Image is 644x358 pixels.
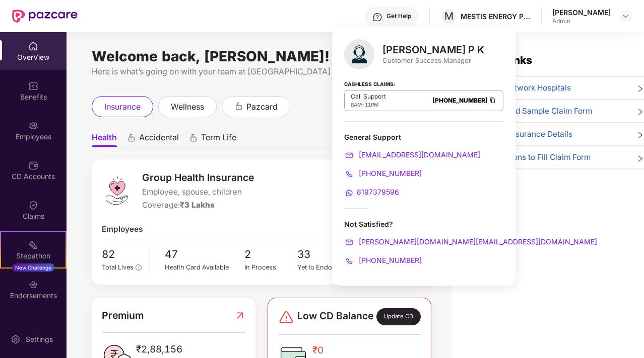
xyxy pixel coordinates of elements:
[344,188,399,196] a: 8197379596
[11,334,21,344] img: svg+xml;base64,PHN2ZyBpZD0iU2V0dGluZy0yMHgyMCIgeG1sbnM9Imh0dHA6Ly93d3cudzMub3JnLzIwMDAvc3ZnIiB3aW...
[28,319,38,329] img: svg+xml;base64,PHN2ZyBpZD0iTXlfT3JkZXJzIiBkYXRhLW5hbWU9Ik15IE9yZGVycyIgeG1sbnM9Imh0dHA6Ly93d3cudz...
[622,12,630,20] img: svg+xml;base64,PHN2ZyBpZD0iRHJvcGRvd24tMzJ4MzIiIHhtbG5zPSJodHRwOi8vd3d3LnczLm9yZy8yMDAwL3N2ZyIgd2...
[351,93,386,101] p: Call Support
[376,308,421,325] div: Update CD
[552,17,611,25] div: Admin
[432,97,488,104] a: [PHONE_NUMBER]
[372,12,382,22] img: svg+xml;base64,PHN2ZyBpZD0iSGVscC0zMngzMiIgeG1sbnM9Imh0dHA6Ly93d3cudzMub3JnLzIwMDAvc3ZnIiB3aWR0aD...
[344,150,354,160] img: svg+xml;base64,PHN2ZyB4bWxucz0iaHR0cDovL3d3dy53My5vcmcvMjAwMC9zdmciIHdpZHRoPSIyMCIgaGVpZ2h0PSIyMC...
[1,251,66,261] div: Stepathon
[357,256,422,264] span: [PHONE_NUMBER]
[636,107,644,117] span: right
[201,132,236,147] span: Term Life
[357,237,597,246] span: [PERSON_NAME][DOMAIN_NAME][EMAIL_ADDRESS][DOMAIN_NAME]
[23,334,56,344] div: Settings
[312,343,381,358] span: ₹0
[189,133,198,142] div: animation
[344,169,354,179] img: svg+xml;base64,PHN2ZyB4bWxucz0iaHR0cDovL3d3dy53My5vcmcvMjAwMC9zdmciIHdpZHRoPSIyMCIgaGVpZ2h0PSIyMC...
[127,133,136,142] div: animation
[278,309,294,325] img: svg+xml;base64,PHN2ZyBpZD0iRGFuZ2VyLTMyeDMyIiB4bWxucz0iaHR0cDovL3d3dy53My5vcmcvMjAwMC9zdmciIHdpZH...
[344,256,422,264] a: [PHONE_NUMBER]
[136,342,199,357] span: ₹2,88,156
[344,237,354,247] img: svg+xml;base64,PHN2ZyB4bWxucz0iaHR0cDovL3d3dy53My5vcmcvMjAwMC9zdmciIHdpZHRoPSIyMCIgaGVpZ2h0PSIyMC...
[344,150,480,159] a: [EMAIL_ADDRESS][DOMAIN_NAME]
[472,151,591,163] span: 👉 Instructions to Fill Claim Form
[92,132,117,147] span: Health
[102,263,134,271] span: Total Lives
[489,96,497,105] img: Clipboard Icon
[136,264,141,270] span: info-circle
[344,188,354,198] img: svg+xml;base64,PHN2ZyB4bWxucz0iaHR0cDovL3d3dy53My5vcmcvMjAwMC9zdmciIHdpZHRoPSIyMCIgaGVpZ2h0PSIyMC...
[552,8,611,17] div: [PERSON_NAME]
[472,105,592,117] span: 📄 Download Sample Claim Form
[297,308,373,325] span: Low CD Balance
[28,160,38,170] img: svg+xml;base64,PHN2ZyBpZD0iQ0RfQWNjb3VudHMiIGRhdGEtbmFtZT0iQ0QgQWNjb3VudHMiIHhtbG5zPSJodHRwOi8vd3...
[28,81,38,91] img: svg+xml;base64,PHN2ZyBpZD0iQmVuZWZpdHMiIHhtbG5zPSJodHRwOi8vd3d3LnczLm9yZy8yMDAwL3N2ZyIgd2lkdGg9Ij...
[344,237,597,246] a: [PERSON_NAME][DOMAIN_NAME][EMAIL_ADDRESS][DOMAIN_NAME]
[344,219,503,266] div: Not Satisfied?
[180,200,215,210] span: ₹3 Lakhs
[344,78,395,89] strong: Cashless Claims:
[28,280,38,290] img: svg+xml;base64,PHN2ZyBpZD0iRW5kb3JzZW1lbnRzIiB4bWxucz0iaHR0cDovL3d3dy53My5vcmcvMjAwMC9zdmciIHdpZH...
[344,132,503,142] div: General Support
[357,188,399,196] span: 8197379596
[102,308,144,323] span: Premium
[28,240,38,250] img: svg+xml;base64,PHN2ZyB4bWxucz0iaHR0cDovL3d3dy53My5vcmcvMjAwMC9zdmciIHdpZHRoPSIyMSIgaGVpZ2h0PSIyMC...
[351,101,386,109] div: -
[461,12,531,21] div: MESTIS ENERGY PRIVATE LIMITED
[444,10,454,22] span: M
[28,121,38,131] img: svg+xml;base64,PHN2ZyBpZD0iRW1wbG95ZWVzIiB4bWxucz0iaHR0cDovL3d3dy53My5vcmcvMjAwMC9zdmciIHdpZHRoPS...
[297,262,351,273] div: Yet to Endorse
[28,200,38,210] img: svg+xml;base64,PHN2ZyBpZD0iQ2xhaW0iIHhtbG5zPSJodHRwOi8vd3d3LnczLm9yZy8yMDAwL3N2ZyIgd2lkdGg9IjIwIi...
[102,175,132,206] img: logo
[344,39,374,69] img: svg+xml;base64,PHN2ZyB4bWxucz0iaHR0cDovL3d3dy53My5vcmcvMjAwMC9zdmciIHhtbG5zOnhsaW5rPSJodHRwOi8vd3...
[344,256,354,266] img: svg+xml;base64,PHN2ZyB4bWxucz0iaHR0cDovL3d3dy53My5vcmcvMjAwMC9zdmciIHdpZHRoPSIyMCIgaGVpZ2h0PSIyMC...
[12,263,54,272] div: New Challenge
[365,102,378,108] span: 11PM
[357,169,422,177] span: [PHONE_NUMBER]
[165,262,244,273] div: Health Card Available
[636,130,644,140] span: right
[104,101,141,113] span: insurance
[139,132,179,147] span: Accidental
[234,102,243,111] div: animation
[244,262,298,273] div: In Process
[92,65,431,78] div: Here is what’s going on with your team at [GEOGRAPHIC_DATA]
[142,186,254,198] span: Employee, spouse, children
[297,246,351,263] span: 33
[472,128,572,140] span: 🍏 Health Insurance Details
[344,169,422,177] a: [PHONE_NUMBER]
[636,84,644,94] span: right
[12,10,78,23] img: New Pazcare Logo
[28,41,38,51] img: svg+xml;base64,PHN2ZyBpZD0iSG9tZSIgeG1sbnM9Imh0dHA6Ly93d3cudzMub3JnLzIwMDAvc3ZnIiB3aWR0aD0iMjAiIG...
[382,56,484,65] div: Customer Success Manager
[636,153,644,163] span: right
[344,219,503,229] div: Not Satisfied?
[102,246,142,263] span: 82
[92,52,431,60] div: Welcome back, [PERSON_NAME]!
[244,246,298,263] span: 2
[351,102,362,108] span: 8AM
[102,223,143,235] span: Employees
[382,44,484,56] div: [PERSON_NAME] P K
[165,246,244,263] span: 47
[472,177,644,188] div: View More
[142,170,254,185] span: Group Health Insurance
[246,101,278,113] span: pazcard
[142,199,254,211] div: Coverage:
[235,308,245,323] img: RedirectIcon
[472,82,571,94] span: 🏥 View Network Hospitals
[387,12,411,20] div: Get Help
[357,150,480,159] span: [EMAIL_ADDRESS][DOMAIN_NAME]
[171,101,204,113] span: wellness
[344,132,503,198] div: General Support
